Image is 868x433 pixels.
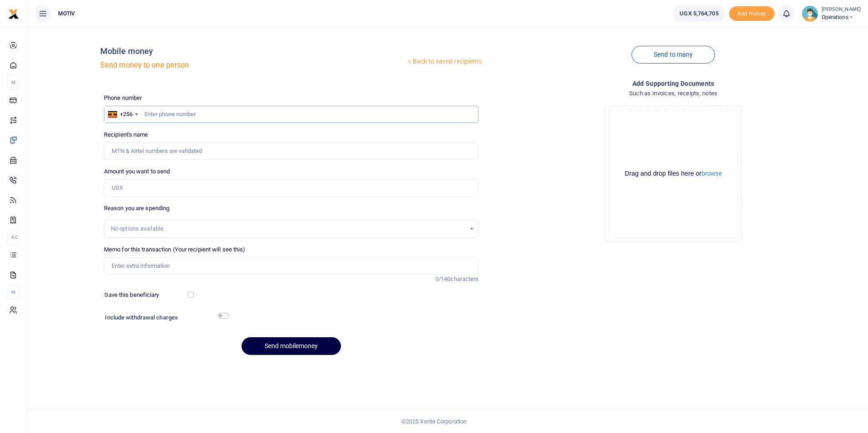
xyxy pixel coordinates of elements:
[605,106,741,242] div: File Uploader
[450,276,478,282] span: characters
[104,106,479,123] input: Enter phone number
[822,6,861,14] small: [PERSON_NAME]
[669,5,729,22] li: Wallet ballance
[609,169,737,178] div: Drag and drop files here or
[242,337,341,355] button: Send mobilemoney
[105,314,225,321] h6: Include withdrawal charges
[802,5,861,22] a: profile-user [PERSON_NAME] Operations
[104,93,142,103] label: Phone number
[7,75,20,90] li: M
[104,257,479,275] input: Enter extra information
[100,61,406,70] h5: Send money to one person
[120,110,133,119] div: +256
[802,5,818,22] img: profile-user
[54,10,79,18] span: MOTIV
[435,276,451,282] span: 0/140
[100,46,406,56] h4: Mobile money
[104,130,148,139] label: Recipient's name
[729,10,774,16] a: Add money
[822,13,861,21] span: Operations
[486,79,861,89] h4: Add supporting Documents
[631,46,715,64] a: Send to many
[406,54,483,70] a: Back to saved recipients
[111,224,466,233] div: No options available.
[8,9,19,20] img: logo-small
[104,204,169,213] label: Reason you are spending
[729,6,774,21] span: Add money
[7,285,20,300] li: M
[680,9,718,18] span: UGX 5,764,705
[486,89,861,98] h4: Such as invoices, receipts, notes
[701,170,722,177] button: browse
[104,167,170,176] label: Amount you want to send
[7,230,20,245] li: Ac
[8,10,19,17] a: logo-small logo-large logo-large
[104,106,141,123] div: Uganda: +256
[104,290,159,300] label: Save this beneficiary
[104,245,246,254] label: Memo for this transaction (Your recipient will see this)
[104,143,479,160] input: MTN & Airtel numbers are validated
[104,179,479,197] input: UGX
[673,5,725,22] a: UGX 5,764,705
[729,6,774,21] li: Toup your wallet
